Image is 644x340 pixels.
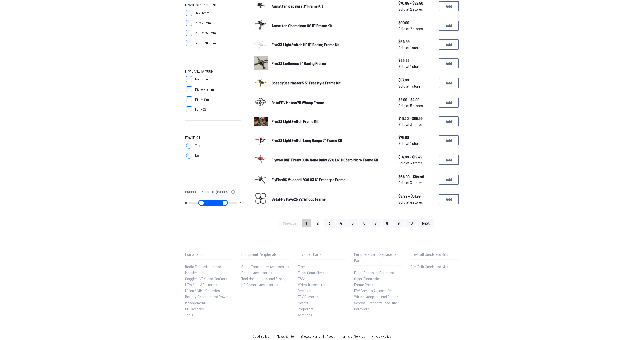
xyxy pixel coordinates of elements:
button: Add [439,58,459,68]
span: Li-Ion / NiMH Batteries [185,288,220,293]
p: Equipment [185,251,233,257]
span: $8.99 - $51.99 [398,193,435,199]
button: Add [439,21,459,31]
span: Sold at 3 stores [398,121,435,127]
span: Sold at 1 store [398,45,435,51]
a: Radio Transmitters and Modules [185,264,233,276]
span: FPV Cameras [298,294,318,299]
a: Armattan Japalura 3" Frame Kit [272,3,390,9]
output: 15 [239,201,242,205]
a: Propellers [298,306,346,312]
span: Armattan Chameleon OG 5" Frame Kit [272,23,332,28]
a: Antennas [298,312,346,318]
img: image [254,191,268,205]
a: Battery Chargers and Power Management [185,294,233,306]
a: ESCs [298,276,346,282]
p: Equipment Peripherals [242,251,290,257]
a: Five33 Ludicrous 5" Racing Frame [272,60,390,66]
span: Tool Management and Storage [242,276,288,281]
input: Full - 28mm [186,106,192,112]
a: About [327,334,335,338]
a: Tools [185,312,233,318]
a: Five33 LightSwitch Frame Kit [272,118,390,124]
a: image [254,191,268,207]
span: FlyFishRC Volador II VX6 O3 6" Freestyle Frame [272,177,345,182]
a: Screws, Standoffs, and Other Hardware [354,300,403,312]
button: Add [439,155,459,165]
a: SpeedyBee Master 5 5" Freestyle Frame Kit [272,80,390,86]
span: Screws, Standoffs, and Other Hardware [354,300,399,311]
span: Motors [298,300,308,305]
span: Sold at 1 store [398,63,435,69]
button: Add [439,175,459,185]
span: Frame Kit [185,135,200,141]
img: image [254,18,268,32]
a: Motors [298,300,346,306]
p: FPV Quad Parts [298,251,346,257]
button: 7 [371,219,381,227]
button: 4 [336,219,346,227]
button: 2 [312,219,323,227]
button: 8 [382,219,392,227]
button: 9 [393,219,404,227]
span: $14.99 - $19.49 [398,154,435,160]
button: Add [439,39,459,50]
input: Yes [186,143,192,149]
a: Li-Ion / NiMH Batteries [185,288,233,294]
img: image [254,117,268,126]
span: Receivers [298,288,313,293]
img: image [254,95,268,109]
span: Five33 LightSwitch Long Range 7" Frame Kit [272,138,342,143]
a: FlyFishRC Volador II VX6 O3 6" Freestyle Frame [272,177,390,183]
span: ESCs [298,276,306,281]
span: Sold at 5 stores [398,103,435,109]
button: 3 [324,219,335,227]
a: FPV Camera Accessories [354,288,403,294]
img: image [254,152,268,166]
a: Tool Management and Storage [242,276,290,282]
span: $64.99 - $84.49 [398,174,435,180]
a: Flywoo BNF Firefly DC16 Nano Baby V2.0 1.6" HDZero Micro Frame Kit [272,157,390,163]
span: Yes [195,143,200,148]
a: Privacy Policy [371,334,391,338]
span: 30.5 x 30.5mm [195,40,216,46]
a: Quad Builder [253,334,271,338]
button: Add [439,135,459,145]
input: Micro - 19mm [186,86,192,92]
a: BetaFPV Meteor75 Whoop Frame [272,100,390,106]
a: BetaFPV Pavo25 V2 Whoop Frame [272,196,390,202]
span: $99.99 [398,57,435,63]
span: Full - 28mm [195,107,212,112]
span: Battery Chargers and Power Management [185,294,229,305]
p: | | | | | [251,334,393,339]
span: Flywoo BNF Firefly DC16 Nano Baby V2.0 1.6" HDZero Micro Frame Kit [272,157,378,162]
span: Sold at 2 stores [398,26,435,32]
span: Antennas [298,312,312,317]
span: Mini - 21mm [195,97,212,102]
p: Pre-Built Quads and Kits [411,251,459,257]
span: FPV Camera Accessories [354,288,393,293]
a: Frames [298,264,346,270]
a: Goggles, VRX, and Monitors [185,276,233,282]
span: Sold at 3 stores [398,180,435,186]
a: image [254,95,268,110]
span: BetaFPV Meteor75 Whoop Frame [272,100,324,105]
span: 25.5 x 25.5mm [195,30,216,35]
span: Five33 LightSwitch HD 5" Racing Frame Kit [272,42,340,47]
span: $64.99 [398,38,435,45]
span: HD Camera Accessories [242,282,278,287]
input: 30.5 x 30.5mm [186,40,192,46]
span: $2.00 - $4.99 [398,97,435,103]
span: Goggles, VRX, and Monitors [185,276,227,281]
span: Sold at 1 store [398,83,435,89]
button: Add [439,78,459,88]
span: Sold at 1 store [398,140,435,146]
span: Flight Controllers [298,270,324,275]
a: News & Intel [277,334,295,338]
a: Five33 LightSwitch HD 5" Racing Frame Kit [272,41,390,48]
span: 16 x 16mm [195,10,209,15]
span: Video Transmitters [298,282,327,287]
img: image [254,75,268,89]
span: 20 x 20mm [195,20,211,25]
span: Five33 Ludicrous 5" Racing Frame [272,61,326,66]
